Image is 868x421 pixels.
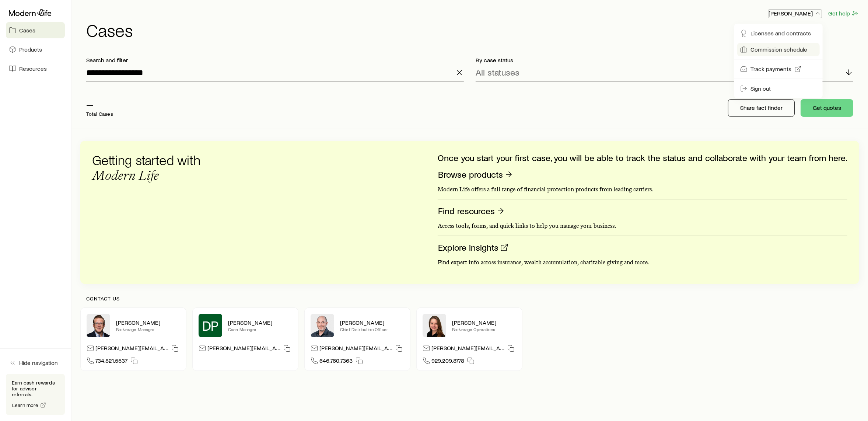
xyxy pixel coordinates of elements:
img: Dan Pierson [311,314,334,337]
p: Total Cases [86,111,113,117]
button: Get help [828,9,859,18]
p: Earn cash rewards for advisor referrals. [12,380,59,397]
a: Explore insights [438,242,509,253]
p: Brokerage Manager [116,326,180,332]
span: Learn more [12,403,39,408]
p: By case status [476,56,853,64]
span: Modern Life [92,167,159,183]
span: Products [19,46,42,53]
button: Get quotes [801,99,853,117]
p: [PERSON_NAME] [452,319,516,326]
button: [PERSON_NAME] [768,9,822,18]
p: All statuses [476,67,519,77]
span: Cases [19,27,35,34]
span: Licenses and contracts [750,29,811,37]
p: Modern Life offers a full range of financial protection products from leading carriers. [438,186,847,193]
a: Find resources [438,205,505,217]
p: — [86,99,113,109]
p: [PERSON_NAME][EMAIL_ADDRESS][PERSON_NAME][DOMAIN_NAME] [95,344,168,354]
p: Contact us [86,296,853,302]
span: Hide navigation [19,359,58,366]
img: Ellen Wall [423,314,446,337]
p: Access tools, forms, and quick links to help you manage your business. [438,222,847,230]
span: 646.760.7363 [319,357,353,367]
h1: Cases [86,21,859,39]
a: Products [6,41,65,58]
a: Resources [6,60,65,77]
h3: Getting started with [92,153,210,183]
a: Commission schedule [737,43,820,56]
button: Share fact finder [728,99,795,117]
a: Browse products [438,169,514,180]
p: [PERSON_NAME][EMAIL_ADDRESS][DOMAIN_NAME] [207,344,280,354]
p: Case Manager [228,326,292,332]
p: Once you start your first case, you will be able to track the status and collaborate with your te... [438,153,847,163]
button: Sign out [737,82,820,95]
span: Sign out [750,85,771,92]
p: [PERSON_NAME][EMAIL_ADDRESS][DOMAIN_NAME] [431,344,504,354]
span: 734.821.5537 [95,357,127,367]
a: Track payments [737,62,820,76]
p: Search and filter [86,56,464,64]
p: [PERSON_NAME] [228,319,292,326]
p: [PERSON_NAME][EMAIL_ADDRESS][DOMAIN_NAME] [319,344,392,354]
p: Find expert info across insurance, wealth accumulation, charitable giving and more. [438,259,847,266]
p: [PERSON_NAME] [340,319,404,326]
p: Brokerage Operations [452,326,516,332]
span: Commission schedule [750,46,807,53]
button: Hide navigation [6,355,65,371]
p: [PERSON_NAME] [769,10,822,17]
div: Earn cash rewards for advisor referrals.Learn more [6,374,65,415]
p: Chief Distribution Officer [340,326,404,332]
a: Cases [6,22,65,38]
a: Licenses and contracts [737,27,820,40]
span: Resources [19,65,47,72]
span: DP [202,318,219,333]
p: Share fact finder [740,104,783,111]
p: [PERSON_NAME] [116,319,180,326]
span: 929.209.8778 [431,357,464,367]
img: Matt Kaas [87,314,110,337]
span: Track payments [750,65,791,73]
